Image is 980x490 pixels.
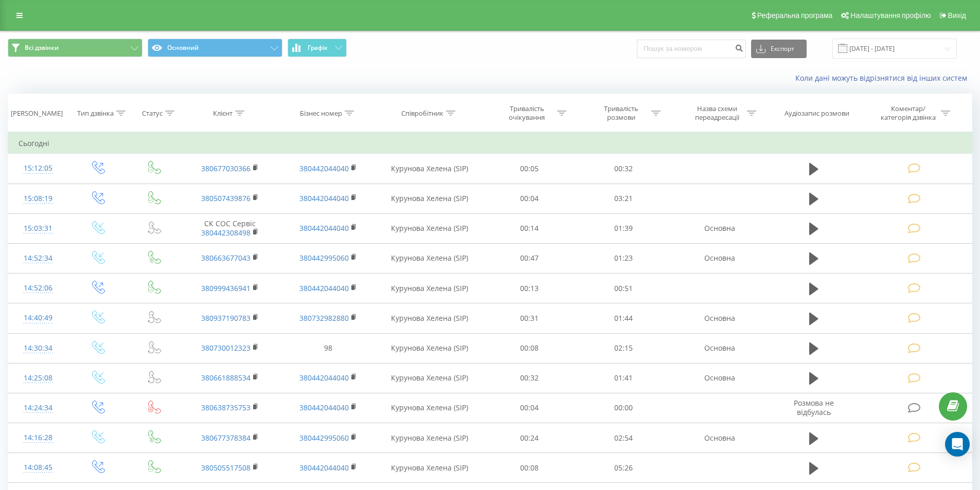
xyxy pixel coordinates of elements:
td: Курунова Хелена (SIP) [377,453,483,483]
a: 380442995060 [299,433,349,443]
div: Статус [142,109,163,118]
td: 02:54 [577,423,671,453]
td: 00:31 [483,303,577,333]
a: 380937190783 [201,313,251,323]
td: 01:39 [577,213,671,243]
td: Курунова Хелена (SIP) [377,154,483,184]
div: 15:12:05 [19,158,58,178]
td: 00:05 [483,154,577,184]
td: 03:21 [577,184,671,213]
a: 380442995060 [299,253,349,263]
a: 380732982880 [299,313,349,323]
a: 380730012323 [201,343,251,353]
td: Основна [670,303,768,333]
a: 380999436941 [201,283,251,293]
div: 14:52:06 [19,278,58,298]
td: 00:08 [483,333,577,363]
td: 01:44 [577,303,671,333]
td: 00:32 [483,363,577,393]
button: Всі дзвінки [8,39,142,57]
td: Сьогодні [8,133,972,154]
div: Співробітник [401,109,443,118]
td: Курунова Хелена (SIP) [377,243,483,273]
div: 14:08:45 [19,458,58,478]
div: 14:52:34 [19,248,58,268]
a: 380442044040 [299,463,349,473]
div: Клієнт [213,109,233,118]
a: 380661888534 [201,373,251,383]
td: 01:23 [577,243,671,273]
div: 14:30:34 [19,338,58,358]
input: Пошук за номером [637,40,746,58]
div: Open Intercom Messenger [945,432,970,457]
td: Курунова Хелена (SIP) [377,274,483,303]
td: 00:14 [483,213,577,243]
td: 00:04 [483,184,577,213]
a: 380442044040 [299,373,349,383]
td: Основна [670,213,768,243]
span: Реферальна програма [757,11,833,20]
a: 380505517508 [201,463,251,473]
td: 00:04 [483,393,577,423]
div: 14:40:49 [19,308,58,328]
td: 00:47 [483,243,577,273]
td: Курунова Хелена (SIP) [377,423,483,453]
td: Основна [670,363,768,393]
td: Основна [670,423,768,453]
a: Коли дані можуть відрізнятися вiд інших систем [795,73,972,83]
td: 00:32 [577,154,671,184]
td: Курунова Хелена (SIP) [377,333,483,363]
td: Основна [670,243,768,273]
button: Графік [288,39,347,57]
div: Тип дзвінка [77,109,114,118]
td: 98 [279,333,377,363]
a: 380677030366 [201,164,251,173]
a: 380677378384 [201,433,251,443]
a: 380663677043 [201,253,251,263]
span: Налаштування профілю [850,11,931,20]
div: Назва схеми переадресації [689,104,744,122]
a: 380442044040 [299,403,349,412]
div: 15:03:31 [19,219,58,239]
a: 380442308498 [201,228,251,238]
td: СК СОС Сервіс [181,213,279,243]
td: Курунова Хелена (SIP) [377,213,483,243]
span: Графік [308,44,328,51]
div: 15:08:19 [19,189,58,209]
td: Курунова Хелена (SIP) [377,363,483,393]
div: Аудіозапис розмови [785,109,849,118]
td: 00:24 [483,423,577,453]
td: Курунова Хелена (SIP) [377,184,483,213]
span: Розмова не відбулась [794,398,834,417]
div: Тривалість очікування [500,104,555,122]
div: 14:24:34 [19,398,58,418]
td: 01:41 [577,363,671,393]
div: 14:16:28 [19,428,58,448]
td: 00:08 [483,453,577,483]
td: 00:13 [483,274,577,303]
td: 00:00 [577,393,671,423]
a: 380638735753 [201,403,251,412]
div: Бізнес номер [300,109,342,118]
div: [PERSON_NAME] [11,109,63,118]
span: Вихід [948,11,966,20]
a: 380507439876 [201,193,251,203]
td: 02:15 [577,333,671,363]
a: 380442044040 [299,283,349,293]
span: Всі дзвінки [25,44,59,52]
a: 380442044040 [299,193,349,203]
td: Курунова Хелена (SIP) [377,303,483,333]
a: 380442044040 [299,223,349,233]
td: 05:26 [577,453,671,483]
button: Експорт [751,40,807,58]
td: Курунова Хелена (SIP) [377,393,483,423]
button: Основний [148,39,282,57]
div: Коментар/категорія дзвінка [878,104,938,122]
a: 380442044040 [299,164,349,173]
td: Основна [670,333,768,363]
div: 14:25:08 [19,368,58,388]
div: Тривалість розмови [594,104,649,122]
td: 00:51 [577,274,671,303]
